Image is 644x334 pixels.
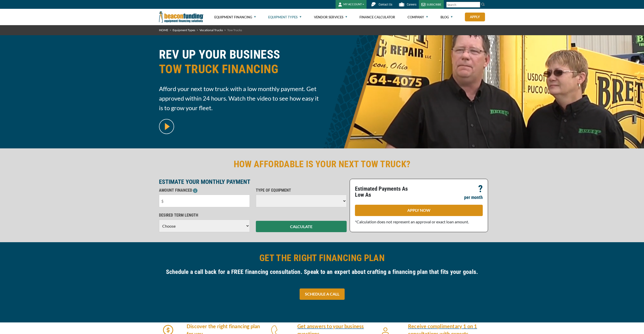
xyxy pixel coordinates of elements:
[355,186,416,198] p: Estimated Payments As Low As
[256,221,347,232] button: CALCULATE
[359,9,395,25] a: Finance Calculator
[300,288,345,300] a: SCHEDULE A CALL
[407,3,416,6] span: Careers
[256,187,347,193] p: TYPE OF EQUIPMENT
[159,179,347,185] p: ESTIMATE YOUR MONTHLY PAYMENT
[159,119,174,134] img: video modal pop-up play button
[465,13,485,21] a: Apply
[159,158,485,170] h2: HOW AFFORDABLE IS YOUR NEXT TOW TRUCK?
[159,187,250,193] p: AMOUNT FINANCED
[464,194,483,200] p: per month
[481,2,485,6] img: Search
[159,84,319,113] span: Afford your next tow truck with a low monthly payment. Get approved within 24 hours. Watch the vi...
[446,2,480,8] input: Search
[159,252,485,264] h2: GET THE RIGHT FINANCING PLAN
[159,62,319,76] span: TOW TRUCK FINANCING
[159,9,204,25] img: Beacon Funding Corporation logo
[478,186,483,192] p: ?
[159,47,319,80] h1: REV UP YOUR BUSINESS
[408,9,428,25] a: Company
[159,268,485,276] h4: Schedule a call back for a FREE financing consultation. Speak to an expert about crafting a finan...
[314,9,347,25] a: Vendor Services
[268,9,301,25] a: Equipment Types
[159,195,250,207] input: $
[214,9,256,25] a: Equipment Financing
[475,3,479,7] a: Clear search text
[199,28,223,32] a: Vocational Trucks
[379,3,392,6] span: Contact Us
[355,205,483,216] a: APPLY NOW
[159,28,168,32] a: HOME
[159,212,250,218] p: DESIRED TERM LENGTH
[355,219,469,224] span: *Calculation does not represent an approval or exact loan amount.
[227,28,242,32] span: Tow Trucks
[173,28,195,32] a: Equipment Types
[440,9,453,25] a: Blog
